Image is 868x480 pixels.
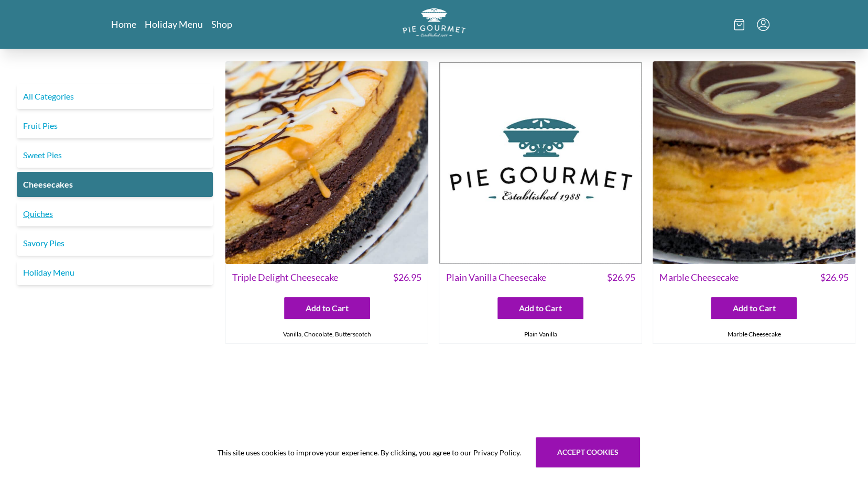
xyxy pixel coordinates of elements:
button: Add to Cart [497,297,583,319]
div: Plain Vanilla [439,325,641,343]
img: Marble Cheesecake [653,61,855,264]
div: Vanilla, Chocolate, Butterscotch [226,325,428,343]
button: Add to Cart [711,297,797,319]
button: Add to Cart [284,297,370,319]
a: Shop [211,18,232,30]
img: Plain Vanilla Cheesecake [439,61,642,264]
span: Triple Delight Cheesecake [232,270,338,285]
a: Cheesecakes [17,172,213,197]
span: Add to Cart [519,302,562,314]
a: Home [111,18,136,30]
button: Accept cookies [536,437,640,467]
span: $ 26.95 [607,270,635,285]
a: Holiday Menu [145,18,203,30]
div: Marble Cheesecake [653,325,855,343]
img: Triple Delight Cheesecake [225,61,428,264]
a: Sweet Pies [17,143,213,168]
span: Add to Cart [306,302,349,314]
a: Savory Pies [17,231,213,256]
a: Holiday Menu [17,260,213,285]
span: Plain Vanilla Cheesecake [446,270,546,285]
span: Marble Cheesecake [659,270,739,285]
img: logo [403,8,465,37]
a: All Categories [17,84,213,109]
a: Logo [403,8,465,40]
a: Fruit Pies [17,113,213,138]
span: Add to Cart [732,302,775,314]
span: $ 26.95 [393,270,421,285]
span: $ 26.95 [820,270,849,285]
button: Menu [757,18,769,31]
a: Quiches [17,201,213,226]
span: This site uses cookies to improve your experience. By clicking, you agree to our Privacy Policy. [218,447,521,458]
